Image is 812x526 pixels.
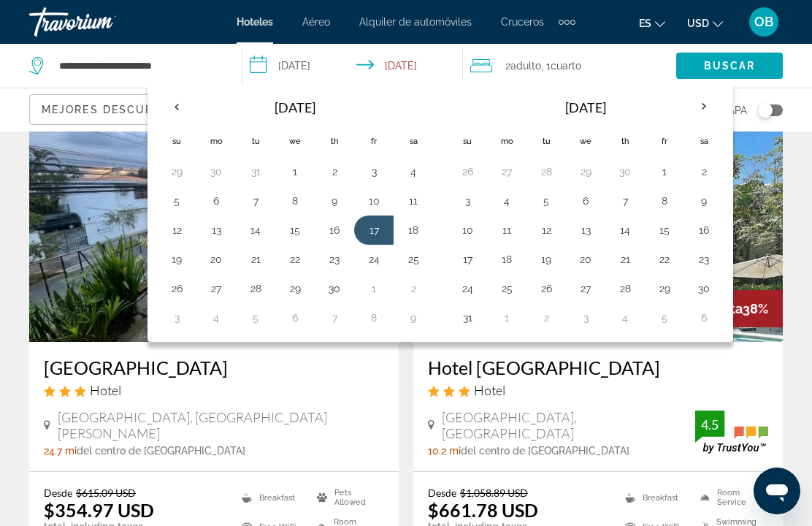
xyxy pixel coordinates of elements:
[456,220,479,240] button: Day 10
[535,191,558,211] button: Day 5
[323,278,346,299] button: Day 30
[613,278,637,299] button: Day 28
[402,220,425,240] button: Day 18
[428,499,538,521] ins: $661.78 USD
[535,308,558,328] button: Day 2
[165,308,188,328] button: Day 3
[574,220,597,240] button: Day 13
[653,161,676,182] button: Day 1
[204,278,228,299] button: Day 27
[283,278,307,299] button: Day 29
[44,487,72,499] span: Desde
[745,7,783,37] button: User Menu
[653,308,676,328] button: Day 5
[495,249,518,270] button: Day 18
[362,220,386,240] button: Day 17
[58,55,220,77] input: Search hotel destination
[653,220,676,240] button: Day 15
[204,161,228,182] button: Day 30
[495,308,518,328] button: Day 1
[495,278,518,299] button: Day 25
[613,308,637,328] button: Day 4
[574,161,597,182] button: Day 29
[44,445,77,457] span: 24.7 mi
[456,161,479,182] button: Day 26
[495,191,518,211] button: Day 4
[541,56,581,76] span: , 1
[653,249,676,270] button: Day 22
[283,191,307,211] button: Day 8
[234,487,309,508] li: Breakfast
[44,499,154,521] ins: $354.97 USD
[165,278,188,299] button: Day 26
[692,191,716,211] button: Day 9
[653,191,676,211] button: Day 8
[76,487,136,499] del: $615.09 USD
[362,308,386,328] button: Day 8
[460,487,528,499] del: $1,058.89 USD
[165,191,188,211] button: Day 5
[442,409,695,441] span: [GEOGRAPHIC_DATA], [GEOGRAPHIC_DATA]
[574,249,597,270] button: Day 20
[359,16,472,28] span: Alquiler de automóviles
[692,308,716,328] button: Day 6
[574,308,597,328] button: Day 3
[535,220,558,240] button: Day 12
[505,56,541,76] span: 2
[535,249,558,270] button: Day 19
[204,308,228,328] button: Day 4
[495,161,518,182] button: Day 27
[323,308,346,328] button: Day 7
[402,278,425,299] button: Day 2
[456,308,479,328] button: Day 31
[693,487,768,508] li: Room Service
[42,104,188,115] span: Mejores descuentos
[692,161,716,182] button: Day 2
[613,191,637,211] button: Day 7
[676,53,783,79] button: Search
[283,249,307,270] button: Day 22
[402,191,425,211] button: Day 11
[684,90,724,123] button: Next month
[687,12,723,34] button: Change currency
[428,382,768,398] div: 3 star Hotel
[244,308,267,328] button: Day 5
[754,468,800,514] iframe: Button to launch messaging window
[323,249,346,270] button: Day 23
[90,382,121,398] span: Hotel
[639,12,665,34] button: Change language
[77,445,245,457] span: del centro de [GEOGRAPHIC_DATA]
[613,220,637,240] button: Day 14
[692,220,716,240] button: Day 16
[402,249,425,270] button: Day 25
[463,44,676,88] button: Travelers: 2 adults, 0 children
[559,10,575,34] button: Extra navigation items
[29,3,175,41] a: Travorium
[613,161,637,182] button: Day 30
[639,18,651,29] span: es
[323,191,346,211] button: Day 9
[461,445,629,457] span: del centro de [GEOGRAPHIC_DATA]
[487,90,684,125] th: [DATE]
[574,278,597,299] button: Day 27
[551,60,581,72] span: Cuarto
[574,191,597,211] button: Day 6
[719,100,747,121] span: Mapa
[283,308,307,328] button: Day 6
[428,357,768,378] a: Hotel [GEOGRAPHIC_DATA]
[237,16,273,28] a: Hoteles
[157,90,433,332] table: Left calendar grid
[362,278,386,299] button: Day 1
[242,44,463,88] button: Select check in and out date
[501,16,544,28] span: Cruceros
[495,220,518,240] button: Day 11
[323,220,346,240] button: Day 16
[244,249,267,270] button: Day 21
[244,220,267,240] button: Day 14
[244,161,267,182] button: Day 31
[510,60,541,72] span: Adulto
[44,357,384,378] a: [GEOGRAPHIC_DATA]
[29,108,399,342] img: Haven Hotel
